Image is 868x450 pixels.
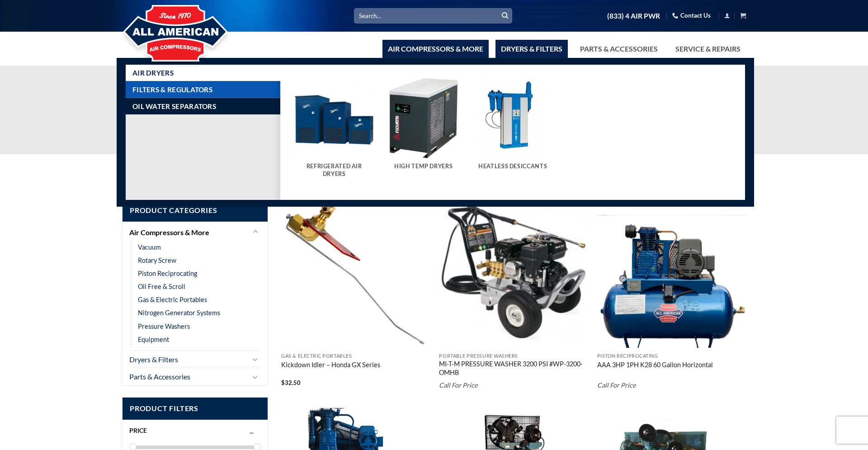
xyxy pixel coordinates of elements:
span: Product Filters [123,398,268,420]
span: $ [281,379,285,386]
button: Toggle [250,371,261,382]
a: Parts & Accessories [129,368,248,385]
img: AAA 3HP 1PH K28 60 Gallon Horizontal [597,199,746,348]
a: View cart [740,10,746,21]
h5: High Temp Dryers [388,163,459,170]
button: Toggle [250,227,261,237]
bdi: 32.50 [281,379,301,386]
p: Portable Pressure Washers [439,353,588,359]
a: AAA 3HP 1PH K28 60 Gallon Horizontal [597,361,713,371]
a: Oil Free & Scroll [138,280,185,293]
input: Search… [354,8,512,23]
h5: Heatless Desiccants [477,163,548,170]
span: Filters & Regulators [132,86,212,93]
a: Contact Us [672,9,711,23]
a: Piston Reciprocating [138,267,197,280]
span: Price [129,426,147,434]
img: Kickdown Idler - Honda GX Series [281,199,430,348]
button: Toggle [250,354,261,365]
a: Equipment [138,333,169,346]
span: Oil Water Separators [132,103,216,110]
a: Parts & Accessories [575,40,663,58]
a: Vacuum [138,241,161,254]
span: Product Categories [123,199,268,222]
img: Refrigerated Air Dryers [294,78,374,159]
p: Piston Reciprocating [597,353,746,359]
span: Air Dryers [132,69,174,76]
a: Dryers & Filters [129,351,248,368]
button: Submit [498,9,512,23]
a: Dryers & Filters [495,40,568,58]
a: Visit product category Refrigerated Air Dryers [294,78,374,187]
a: Air Compressors & More [129,224,248,241]
img: Heatless Desiccants [472,78,553,159]
a: Pressure Washers [138,320,190,333]
a: Visit product category Heatless Desiccants [472,78,553,179]
h5: Refrigerated Air Dryers [298,163,370,178]
img: MI-T-M PRESSURE WASHER 3200 PSI #WP-3200-OMHB [439,199,588,348]
a: Visit product category High Temp Dryers [383,78,464,179]
img: High Temp Dryers [383,78,464,159]
a: (833) 4 AIR PWR [607,8,660,24]
a: Login [724,10,730,21]
a: Nitrogen Generator Systems [138,306,220,319]
a: Gas & Electric Portables [138,293,207,306]
a: Air Compressors & More [382,40,489,58]
em: Call For Price [439,381,478,389]
a: Kickdown Idler – Honda GX Series [281,361,380,371]
a: Service & Repairs [670,40,746,58]
a: MI-T-M PRESSURE WASHER 3200 PSI #WP-3200-OMHB [439,360,588,378]
em: Call For Price [597,381,636,389]
a: Rotary Screw [138,254,176,267]
p: Gas & Electric Portables [281,353,430,359]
